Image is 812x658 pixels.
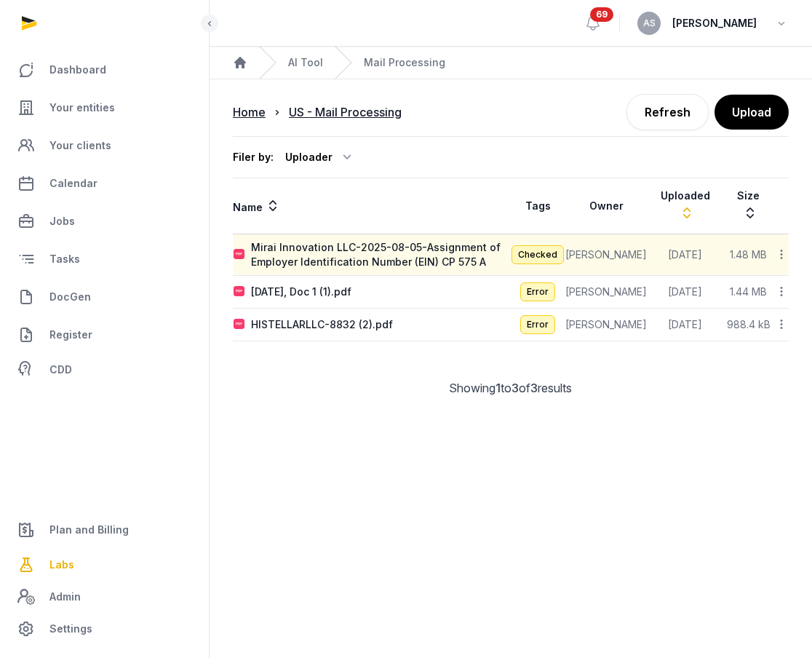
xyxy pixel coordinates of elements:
img: pdf.svg [234,286,245,298]
span: Plan and Billing [49,521,129,539]
span: AS [643,19,656,28]
a: Jobs [12,204,197,239]
td: 1.48 MB [723,234,774,276]
span: 1 [495,381,501,395]
span: CDD [49,361,72,378]
div: Filer by: [233,150,274,164]
nav: Breadcrumb [233,95,511,130]
a: Your entities [12,90,197,125]
button: AS [637,12,661,35]
a: Settings [12,611,197,646]
span: Error [520,282,555,301]
span: Jobs [49,213,75,230]
td: [PERSON_NAME] [565,276,648,309]
span: Error [520,315,555,334]
th: Uploaded [648,178,723,234]
span: [DATE] [668,248,702,261]
td: 988.4 kB [723,309,774,341]
a: CDD [12,355,197,384]
a: Register [12,317,197,352]
span: [DATE] [668,318,702,330]
div: Home [233,103,266,121]
span: Register [49,326,92,344]
span: Checked [512,245,564,264]
td: [PERSON_NAME] [565,234,648,276]
span: 3 [512,381,519,395]
a: Tasks [12,242,197,277]
nav: Breadcrumb [210,47,812,79]
div: [DATE], Doc 1 (1).pdf [251,285,351,299]
span: [DATE] [668,285,702,298]
a: Dashboard [12,52,197,87]
div: Showing to of results [233,379,789,397]
a: Labs [12,547,197,582]
td: [PERSON_NAME] [565,309,648,341]
a: DocGen [12,280,197,314]
span: Dashboard [49,61,106,79]
td: 1.44 MB [723,276,774,309]
span: Labs [49,556,74,574]
span: [PERSON_NAME] [672,15,757,32]
span: 3 [530,381,538,395]
a: Calendar [12,166,197,201]
div: Uploader [285,146,356,169]
div: Mirai Innovation LLC-2025-08-05-Assignment of Employer Identification Number (EIN) CP 575 A [251,240,510,269]
th: Owner [565,178,648,234]
th: Size [723,178,774,234]
a: Admin [12,582,197,611]
th: Tags [511,178,565,234]
a: AI Tool [288,55,323,70]
th: Name [233,178,511,234]
span: Settings [49,620,92,638]
span: Your clients [49,137,111,154]
span: Mail Processing [364,55,445,70]
div: US - Mail Processing [289,103,402,121]
button: Upload [715,95,789,130]
img: pdf.svg [234,319,245,330]
a: Refresh [626,94,709,130]
a: Plan and Billing [12,512,197,547]
img: pdf.svg [234,249,245,261]
a: Your clients [12,128,197,163]
span: DocGen [49,288,91,306]
span: Tasks [49,250,80,268]
div: HISTELLARLLC-8832 (2).pdf [251,317,393,332]
span: 69 [590,7,613,22]
span: Your entities [49,99,115,116]
span: Admin [49,588,81,606]
span: Calendar [49,175,97,192]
